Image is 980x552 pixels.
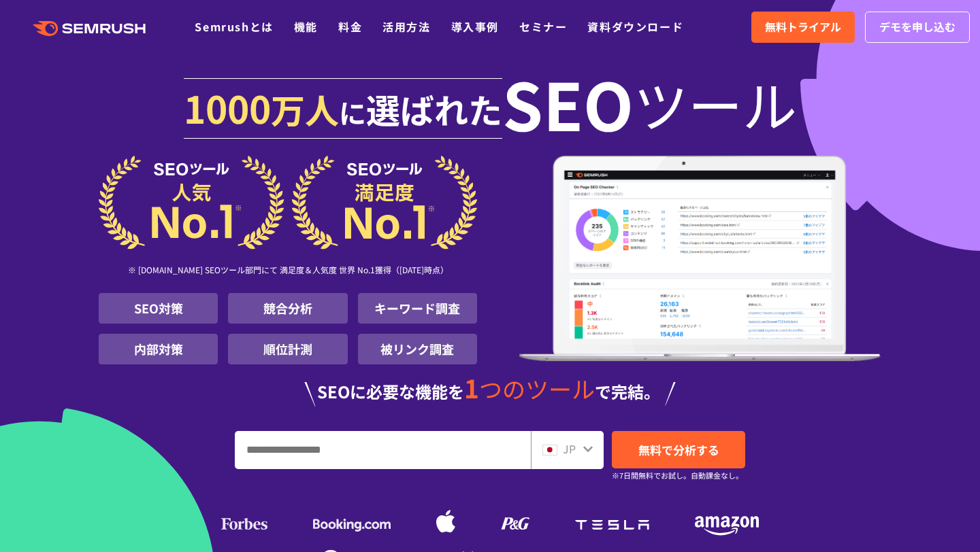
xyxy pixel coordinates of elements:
[294,18,318,35] a: 機能
[451,18,499,35] a: 導入事例
[358,334,477,364] li: 被リンク調査
[382,18,430,35] a: 活用方法
[338,18,362,35] a: 料金
[184,80,271,135] span: 1000
[502,76,634,131] span: SEO
[563,441,576,457] span: JP
[751,12,855,43] a: 無料トライアル
[634,76,797,131] span: ツール
[612,431,745,468] a: 無料で分析する
[638,441,719,458] span: 無料で分析する
[879,18,955,36] span: デモを申し込む
[99,375,881,407] div: SEOに必要な機能を
[595,379,660,403] span: で完結。
[612,469,743,482] small: ※7日間無料でお試し。自動課金なし。
[235,432,530,468] input: URL、キーワードを入力してください
[464,369,479,406] span: 1
[479,372,595,405] span: つのツール
[271,84,339,133] span: 万人
[99,293,218,324] li: SEO対策
[195,18,273,35] a: Semrushとは
[519,18,567,35] a: セミナー
[339,92,366,132] span: に
[587,18,683,35] a: 資料ダウンロード
[228,293,347,324] li: 競合分析
[366,84,502,133] span: 選ばれた
[765,18,841,36] span: 無料トライアル
[358,293,477,324] li: キーワード調査
[99,249,477,293] div: ※ [DOMAIN_NAME] SEOツール部門にて 満足度＆人気度 世界 No.1獲得（[DATE]時点）
[228,334,347,364] li: 順位計測
[99,334,218,364] li: 内部対策
[865,12,970,43] a: デモを申し込む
